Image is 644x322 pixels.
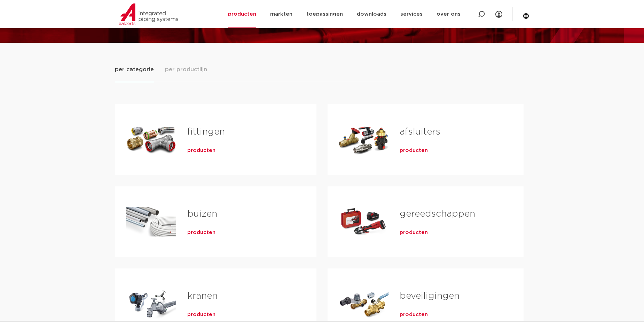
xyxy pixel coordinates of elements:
a: producten [187,229,215,236]
span: per productlijn [165,65,207,74]
a: producten [400,311,428,318]
a: producten [187,311,215,318]
a: afsluiters [400,127,440,136]
a: gereedschappen [400,209,475,218]
a: producten [400,147,428,154]
span: per categorie [115,65,154,74]
a: beveiligingen [400,291,460,300]
a: producten [400,229,428,236]
a: kranen [187,291,218,300]
a: fittingen [187,127,225,136]
a: buizen [187,209,217,218]
a: producten [187,147,215,154]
